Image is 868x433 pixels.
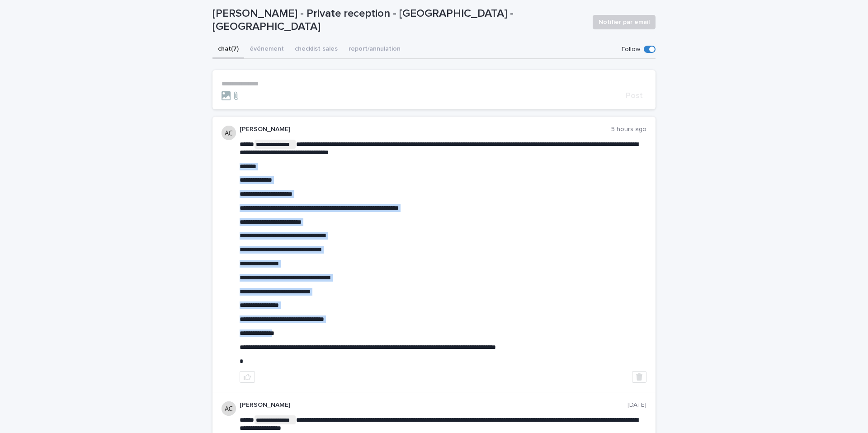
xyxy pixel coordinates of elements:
[622,46,640,53] p: Follow
[343,40,406,59] button: report/annulation
[611,126,646,133] p: 5 hours ago
[212,40,244,59] button: chat (7)
[212,7,585,33] p: [PERSON_NAME] - Private reception - [GEOGRAPHIC_DATA] - [GEOGRAPHIC_DATA]
[240,371,255,383] button: like this post
[289,40,343,59] button: checklist sales
[244,40,289,59] button: événement
[622,92,646,100] button: Post
[240,401,627,409] p: [PERSON_NAME]
[626,92,643,100] span: Post
[240,126,611,133] p: [PERSON_NAME]
[627,401,646,409] p: [DATE]
[593,15,656,29] button: Notifier par email
[632,371,646,383] button: Delete post
[599,18,650,27] span: Notifier par email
